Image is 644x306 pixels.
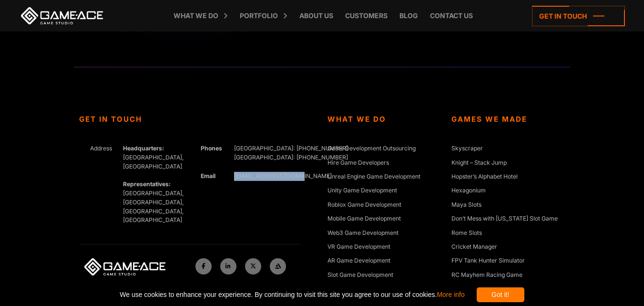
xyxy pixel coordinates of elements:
a: Knight – Stack Jump [451,158,507,168]
a: VR Game Development [327,243,390,252]
div: Got it! [477,287,524,302]
a: Roblox Game Development [327,200,401,210]
a: Game Development Outsourcing [327,144,416,154]
a: More info [437,291,464,298]
strong: Get In Touch [79,115,301,124]
strong: Games We Made [451,115,565,124]
div: [GEOGRAPHIC_DATA], [GEOGRAPHIC_DATA] [GEOGRAPHIC_DATA], [GEOGRAPHIC_DATA], [GEOGRAPHIC_DATA], [GE... [118,144,184,225]
img: Game-Ace Logo [84,258,165,275]
a: RC Mayhem Racing Game [451,271,522,280]
a: Hire Game Developers [327,158,389,168]
a: Maya Slots [451,200,481,210]
span: We use cookies to enhance your experience. By continuing to visit this site you agree to our use ... [120,287,464,302]
a: [EMAIL_ADDRESS][DOMAIN_NAME] [234,172,332,179]
a: Mobile Game Development [327,214,401,224]
span: Address [90,145,112,152]
strong: Email [201,172,215,179]
span: [GEOGRAPHIC_DATA]: [PHONE_NUMBER] [234,154,348,161]
strong: Representatives: [123,180,171,188]
a: Hexagonium [451,186,486,196]
a: Unity Game Development [327,186,397,196]
a: Cricket Manager [451,243,497,252]
a: Web3 Game Development [327,229,399,238]
strong: Headquarters: [123,145,164,152]
a: AR Game Development [327,256,390,266]
span: [GEOGRAPHIC_DATA]: [PHONE_NUMBER] [234,145,348,152]
strong: Phones [201,145,222,152]
a: Get in touch [532,6,625,26]
a: Slot Game Development [327,271,393,280]
a: Unreal Engine Game Development [327,172,420,182]
strong: What We Do [327,115,441,124]
a: Hopster’s Alphabet Hotel [451,172,518,182]
a: Rome Slots [451,229,482,238]
a: Skyscraper [451,144,483,154]
a: Don’t Mess with [US_STATE] Slot Game [451,214,558,224]
a: FPV Tank Hunter Simulator [451,256,525,266]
